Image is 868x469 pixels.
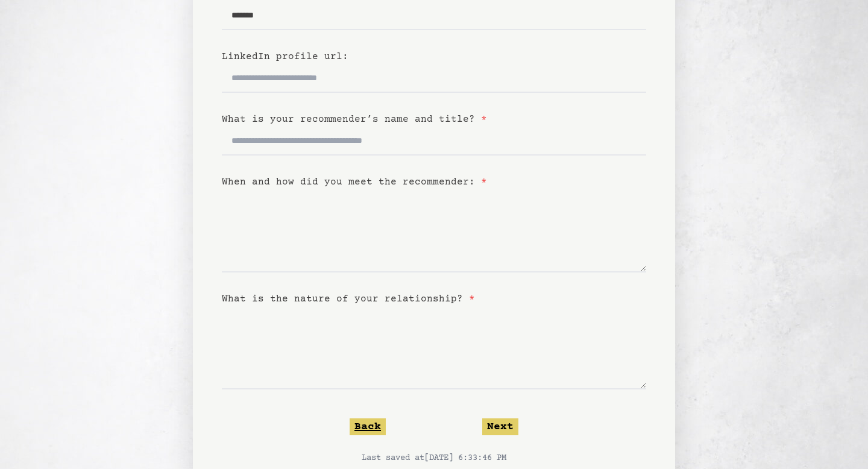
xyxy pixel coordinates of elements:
p: Last saved at [DATE] 6:33:46 PM [222,452,646,464]
button: Back [350,418,386,435]
label: LinkedIn profile url: [222,51,348,62]
label: When and how did you meet the recommender: [222,177,487,187]
label: What is your recommender’s name and title? [222,114,487,125]
label: What is the nature of your relationship? [222,294,475,304]
button: Next [482,418,518,435]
